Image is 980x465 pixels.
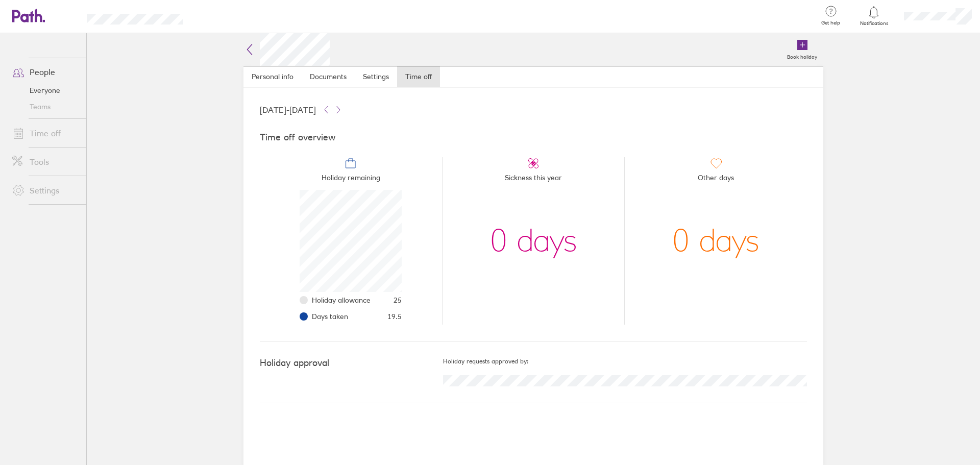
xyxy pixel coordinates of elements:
[302,66,355,87] a: Documents
[4,152,86,172] a: Tools
[672,190,759,292] div: 0 days
[397,66,440,87] a: Time off
[312,312,348,321] span: Days taken
[857,5,891,27] a: Notifications
[443,358,807,365] h5: Holiday requests approved by:
[260,358,443,369] h4: Holiday approval
[857,20,891,27] span: Notifications
[260,105,316,114] span: [DATE] - [DATE]
[387,312,402,321] span: 19.5
[781,33,823,66] a: Book holiday
[4,62,86,82] a: People
[490,190,577,292] div: 0 days
[814,20,847,26] span: Get help
[4,82,86,99] a: Everyone
[355,66,397,87] a: Settings
[394,296,402,304] span: 25
[243,66,302,87] a: Personal info
[505,169,562,190] span: Sickness this year
[781,51,823,60] label: Book holiday
[4,123,86,143] a: Time off
[698,169,734,190] span: Other days
[260,132,807,143] h4: Time off overview
[312,296,371,304] span: Holiday allowance
[4,99,86,115] a: Teams
[322,169,380,190] span: Holiday remaining
[4,180,86,201] a: Settings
